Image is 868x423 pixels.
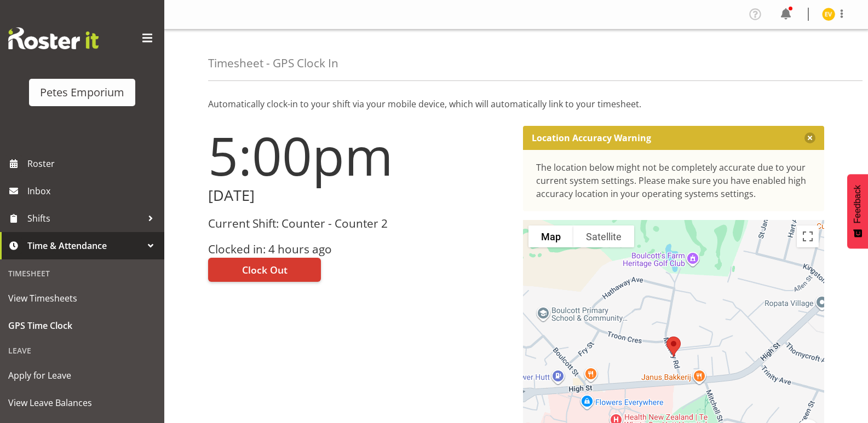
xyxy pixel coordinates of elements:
[40,84,124,101] div: Petes Emporium
[536,161,812,200] div: The location below might not be completely accurate due to your current system settings. Please m...
[3,362,162,389] a: Apply for Leave
[27,210,142,227] span: Shifts
[208,258,321,282] button: Clock Out
[3,389,162,416] a: View Leave Balances
[208,126,510,185] h1: 5:00pm
[27,183,159,199] span: Inbox
[804,132,815,143] button: Close message
[8,367,156,384] span: Apply for Leave
[8,290,156,306] span: View Timesheets
[27,237,142,254] span: Time & Attendance
[208,217,510,230] h3: Current Shift: Counter - Counter 2
[822,8,835,21] img: eva-vailini10223.jpg
[3,285,162,312] a: View Timesheets
[208,57,338,69] h4: Timesheet - GPS Clock In
[3,339,162,362] div: Leave
[208,187,510,204] h2: [DATE]
[8,27,99,49] img: Rosterit website logo
[242,263,288,277] span: Clock Out
[532,132,651,143] p: Location Accuracy Warning
[3,312,162,339] a: GPS Time Clock
[208,243,510,256] h3: Clocked in: 4 hours ago
[528,225,573,247] button: Show street map
[3,262,162,285] div: Timesheet
[27,155,159,172] span: Roster
[573,225,634,247] button: Show satellite imagery
[853,185,863,223] span: Feedback
[8,395,156,411] span: View Leave Balances
[847,174,868,248] button: Feedback - Show survey
[797,225,819,247] button: Toggle fullscreen view
[8,317,156,334] span: GPS Time Clock
[208,97,824,111] p: Automatically clock-in to your shift via your mobile device, which will automatically link to you...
